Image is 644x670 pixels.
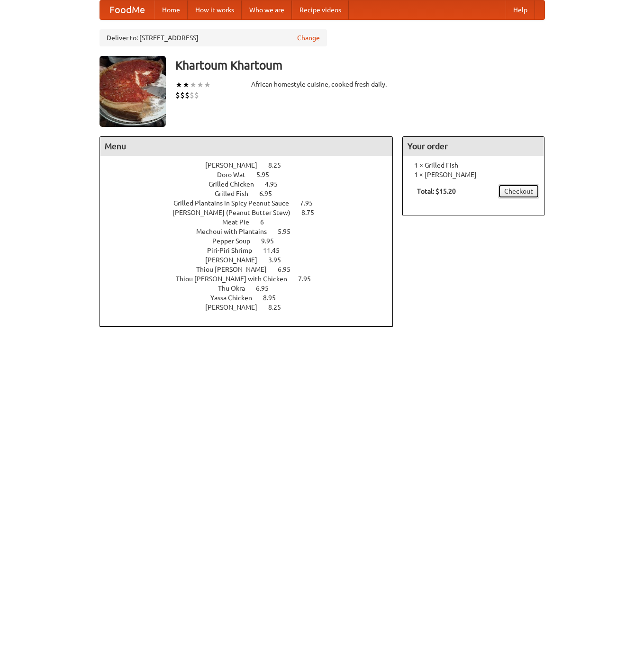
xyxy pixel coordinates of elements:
[207,247,297,254] a: Piri-Piri Shrimp 11.45
[210,294,293,302] a: Yassa Chicken 8.95
[196,228,308,235] a: Mechoui with Plantains 5.95
[100,137,393,156] h4: Menu
[403,137,544,156] h4: Your order
[212,237,260,245] span: Pepper Soup
[173,199,299,207] span: Grilled Plantains in Spicy Peanut Sauce
[197,80,204,90] li: ★
[188,0,242,19] a: How it works
[205,256,299,264] a: [PERSON_NAME] 3.95
[205,256,267,264] span: [PERSON_NAME]
[210,294,262,302] span: Yassa Chicken
[260,218,273,226] span: 6
[215,190,258,197] span: Grilled Fish
[175,90,180,100] li: $
[263,294,285,302] span: 8.95
[300,199,322,207] span: 7.95
[154,0,188,19] a: Home
[207,247,262,254] span: Piri-Piri Shrimp
[100,29,327,46] div: Deliver to: [STREET_ADDRESS]
[196,228,276,235] span: Mechoui with Plantains
[292,0,349,19] a: Recipe videos
[190,90,194,100] li: $
[194,90,199,100] li: $
[205,304,299,311] a: [PERSON_NAME] 8.25
[297,33,320,43] a: Change
[218,285,254,292] span: Thu Okra
[205,304,267,311] span: [PERSON_NAME]
[205,161,299,169] a: [PERSON_NAME] 8.25
[217,171,255,179] span: Doro Wat
[222,218,281,226] a: Meat Pie 6
[222,218,259,226] span: Meat Pie
[100,56,166,127] img: angular.jpg
[204,80,211,90] li: ★
[261,237,283,245] span: 9.95
[408,161,539,170] li: 1 × Grilled Fish
[506,0,535,19] a: Help
[172,209,300,216] span: [PERSON_NAME] (Peanut Butter Stew)
[175,80,182,90] li: ★
[498,184,539,198] a: Checkout
[205,161,267,169] span: [PERSON_NAME]
[172,209,332,216] a: [PERSON_NAME] (Peanut Butter Stew) 8.75
[185,90,190,100] li: $
[212,237,291,245] a: Pepper Soup 9.95
[217,171,287,179] a: Doro Wat 5.95
[180,90,185,100] li: $
[259,190,281,197] span: 6.95
[209,180,295,188] a: Grilled Chicken 4.95
[242,0,292,19] a: Who we are
[251,80,393,89] div: African homestyle cuisine, cooked fresh daily.
[182,80,190,90] li: ★
[265,180,287,188] span: 4.95
[268,256,290,264] span: 3.95
[218,285,286,292] a: Thu Okra 6.95
[196,266,308,273] a: Thiou [PERSON_NAME] 6.95
[173,199,330,207] a: Grilled Plantains in Spicy Peanut Sauce 7.95
[278,266,300,273] span: 6.95
[268,161,290,169] span: 8.25
[176,275,328,283] a: Thiou [PERSON_NAME] with Chicken 7.95
[100,0,154,19] a: FoodMe
[417,188,456,195] b: Total: $15.20
[190,80,197,90] li: ★
[256,171,279,179] span: 5.95
[196,266,276,273] span: Thiou [PERSON_NAME]
[278,228,300,235] span: 5.95
[268,304,290,311] span: 8.25
[209,180,263,188] span: Grilled Chicken
[263,247,289,254] span: 11.45
[256,285,278,292] span: 6.95
[215,190,290,197] a: Grilled Fish 6.95
[298,275,320,283] span: 7.95
[176,275,297,283] span: Thiou [PERSON_NAME] with Chicken
[175,56,545,75] h3: Khartoum Khartoum
[408,170,539,179] li: 1 × [PERSON_NAME]
[301,209,324,216] span: 8.75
